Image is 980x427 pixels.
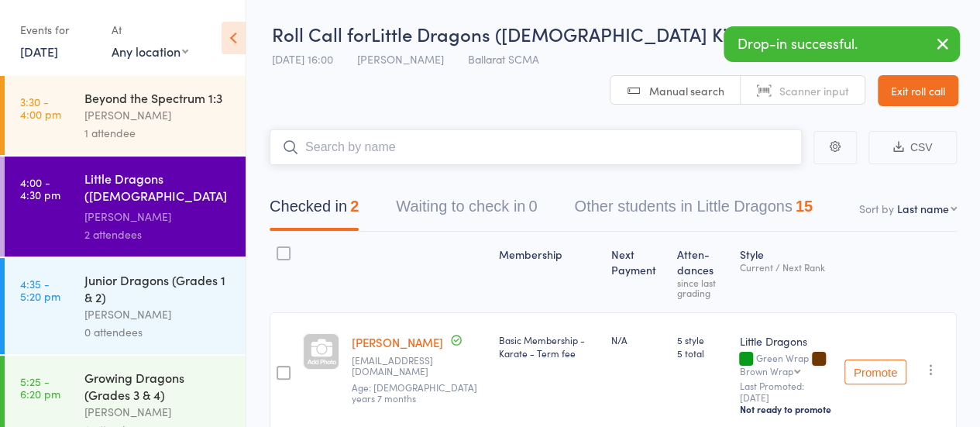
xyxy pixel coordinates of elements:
a: Exit roll call [878,75,958,106]
div: since last grading [677,277,727,298]
button: Other students in Little Dragons15 [574,190,813,231]
div: Current / Next Rank [739,262,832,272]
div: 0 attendees [84,323,232,341]
time: 5:25 - 6:20 pm [20,375,60,400]
span: 5 total [677,346,727,360]
span: Scanner input [779,83,849,98]
div: Beyond the Spectrum 1:3 [84,89,232,106]
time: 4:35 - 5:20 pm [20,277,60,302]
span: Little Dragons ([DEMOGRAPHIC_DATA] Kindy & Pr… [371,21,810,46]
span: [DATE] 16:00 [272,51,333,67]
div: Style [733,239,838,305]
div: Little Dragons ([DEMOGRAPHIC_DATA] Kindy & Prep) [84,170,232,208]
div: Next Payment [604,239,671,305]
button: Checked in2 [270,190,359,231]
div: 1 attendee [84,124,232,142]
div: 2 [350,198,359,215]
button: Promote [844,360,906,384]
div: At [112,17,188,43]
div: Last name [897,201,949,216]
div: Little Dragons [739,333,832,349]
span: [PERSON_NAME] [357,51,444,67]
div: Growing Dragons (Grades 3 & 4) [84,369,232,403]
input: Search by name [270,129,802,165]
a: 3:30 -4:00 pmBeyond the Spectrum 1:3[PERSON_NAME]1 attendee [5,76,246,155]
a: [DATE] [20,43,58,60]
div: [PERSON_NAME] [84,305,232,323]
div: 2 attendees [84,226,232,243]
div: Junior Dragons (Grades 1 & 2) [84,271,232,305]
div: Not ready to promote [739,403,832,415]
div: Drop-in successful. [724,26,960,62]
small: Last Promoted: [DATE] [739,381,832,403]
a: 4:35 -5:20 pmJunior Dragons (Grades 1 & 2)[PERSON_NAME]0 attendees [5,258,246,354]
time: 4:00 - 4:30 pm [20,176,60,201]
span: Age: [DEMOGRAPHIC_DATA] years 7 months [352,381,477,405]
button: Waiting to check in0 [396,190,537,231]
div: Brown Wrap [739,366,793,376]
div: [PERSON_NAME] [84,208,232,226]
time: 3:30 - 4:00 pm [20,95,61,120]
div: [PERSON_NAME] [84,403,232,421]
a: 4:00 -4:30 pmLittle Dragons ([DEMOGRAPHIC_DATA] Kindy & Prep)[PERSON_NAME]2 attendees [5,157,246,257]
div: 0 [528,198,537,215]
div: Atten­dances [671,239,733,305]
div: Any location [112,43,188,60]
span: Ballarat SCMA [468,51,539,67]
span: Manual search [649,83,724,98]
div: [PERSON_NAME] [84,106,232,124]
span: Roll Call for [272,21,371,46]
div: Green Wrap [739,353,832,376]
div: Events for [20,17,96,43]
label: Sort by [859,201,894,216]
button: CSV [868,131,957,164]
div: Basic Membership - Karate - Term fee [499,333,598,360]
span: 5 style [677,333,727,346]
a: [PERSON_NAME] [352,334,443,350]
small: yitingyaomi@gmail.com [352,355,487,377]
div: Membership [493,239,604,305]
div: 15 [796,198,813,215]
div: N/A [610,333,665,346]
